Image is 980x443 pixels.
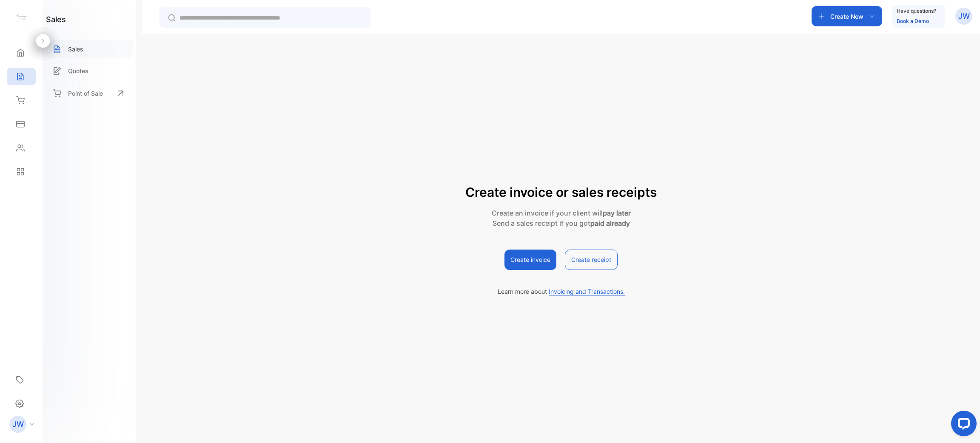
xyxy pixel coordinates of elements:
button: Create receipt [565,250,618,270]
img: logo [15,11,28,24]
p: Learn more about [498,287,625,296]
p: Create an invoice if your client will [465,208,657,218]
a: Point of Sale [46,84,133,102]
strong: pay later [603,209,631,217]
p: Have questions? [897,7,936,15]
p: Point of Sale [68,89,103,98]
p: JW [958,11,970,22]
p: Quotes [68,66,88,75]
button: Create New [812,6,882,26]
p: Send a sales receipt if you got [465,218,657,228]
iframe: LiveChat chat widget [944,407,980,443]
p: Create New [830,12,863,21]
p: Sales [68,45,83,54]
button: Create invoice [504,250,556,270]
a: Sales [46,40,133,58]
span: Invoicing and Transactions. [549,288,625,295]
a: Quotes [46,62,133,80]
button: JW [955,6,972,26]
a: Book a Demo [897,18,929,24]
strong: paid already [590,219,630,227]
p: Create invoice or sales receipts [465,183,657,202]
p: JW [12,419,24,430]
h1: sales [46,14,66,25]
